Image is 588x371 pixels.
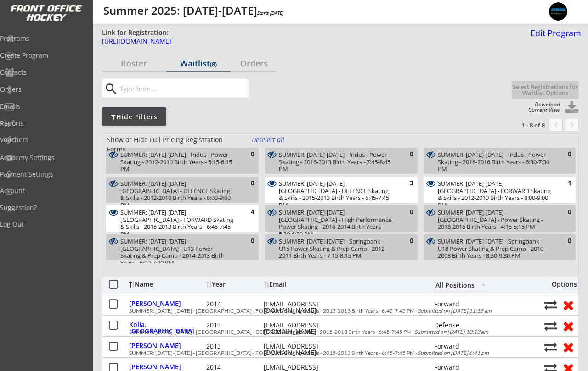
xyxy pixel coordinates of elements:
[120,238,234,259] div: SUMMER: Aug 18-22 - Springbank - U13 Power Skating & Prep Camp - 2014-2013 Birth Years - 6:00-7:0...
[236,179,254,188] div: 0
[527,29,581,37] div: Edit Program
[120,151,234,173] div: SUMMER: [DATE]-[DATE] - Indus - Power Skating - 2012-2010 Birth Years - 5:15-6:15 PM
[129,300,204,307] div: [PERSON_NAME]
[544,341,557,353] button: Move player
[553,237,571,246] div: 0
[129,308,539,314] div: SUMMER: [DATE]-[DATE] - [GEOGRAPHIC_DATA] - FORWARD Skating & Skills - 2015-2013 Birth Years - 6:...
[120,180,234,201] div: SUMMER: Aug 18-22 - Lake Bonavista - DEFENCE Skating & Skills - 2012-2010 Birth Years - 8:00-9:00 PM
[103,82,119,96] button: search
[166,59,230,67] div: Waitlist
[527,29,581,45] a: Edit Program
[418,349,489,356] em: Submitted on [DATE] 6:41 pm
[129,321,204,334] div: Kolla, [GEOGRAPHIC_DATA]
[565,101,579,115] button: Click to download full roster. Your browser settings may try to block it, check your security set...
[560,298,577,312] button: Remove from roster (no refund)
[418,307,492,314] em: Submitted on [DATE] 11:15 am
[107,135,242,153] div: Show or Hide Full Pricing Registration Forms
[395,208,413,217] div: 0
[210,60,217,68] font: (8)
[264,322,346,335] div: [EMAIL_ADDRESS][DOMAIN_NAME]
[120,238,234,266] div: SUMMER: [DATE]-[DATE] - [GEOGRAPHIC_DATA] - U13 Power Skating & Prep Camp - 2014-2013 Birth Years...
[118,79,249,98] input: Type here...
[395,150,413,159] div: 0
[279,180,392,209] div: SUMMER: [DATE]-[DATE] - [GEOGRAPHIC_DATA] - DEFENCE Skating & Skills - 2015-2013 Birth Years - 6:...
[206,301,261,307] div: 2014
[206,322,261,328] div: 2013
[206,343,261,349] div: 2013
[257,10,283,16] em: Starts [DATE]
[544,281,577,288] div: Options
[438,180,551,209] div: SUMMER: [DATE]-[DATE] - [GEOGRAPHIC_DATA] - FORWARD Skating & Skills - 2012-2010 Birth Years - 8:...
[279,238,392,259] div: SUMMER: Aug 18-22 - Springbank - U15 Power Skating & Prep Camp - 2012-2011 Birth Years - 7:15-8:1...
[236,237,254,246] div: 0
[438,151,551,173] div: SUMMER: [DATE]-[DATE] - Indus - Power Skating - 2018-2016 Birth Years - 6:30-7:30 PM
[279,238,392,260] div: SUMMER: [DATE]-[DATE] - Springbank - U15 Power Skating & Prep Camp - 2012-2011 Birth Years - 7:15...
[434,301,488,307] div: Forward
[560,319,577,333] button: Remove from roster (no refund)
[102,38,525,44] div: [URL][DOMAIN_NAME]
[129,343,204,349] div: [PERSON_NAME]
[102,28,170,37] div: Link for Registration:
[497,121,545,129] div: 1 - 8 of 8
[553,150,571,159] div: 0
[206,364,261,371] div: 2014
[120,151,234,172] div: SUMMER: Aug 18-22 - Indus - Power Skating - 2012-2010 Birth Years - 5:15-6:15 PM
[438,209,551,230] div: SUMMER: Aug 18-22 - Lake Bonavista - Power Skating - 2018-2016 Birth Years - 4:15-5:15 PM
[236,208,254,217] div: 4
[120,209,234,238] div: SUMMER: [DATE]-[DATE] - [GEOGRAPHIC_DATA] - FORWARD Skating & Skills - 2015-2013 Birth Years - 6:...
[264,343,346,356] div: [EMAIL_ADDRESS][DOMAIN_NAME]
[565,118,579,132] button: keyboard_arrow_right
[129,364,204,370] div: [PERSON_NAME]
[434,343,488,349] div: Forward
[549,118,563,132] button: chevron_left
[120,209,234,230] div: SUMMER: Aug 18-22 - Lake Bonavista - FORWARD Skating & Skills - 2015-2013 Birth Years - 6:45-7:45 PM
[252,135,286,144] div: Deselect all
[438,238,551,260] div: SUMMER: [DATE]-[DATE] - Springbank - U18 Power Skating & Prep Camp - 2010-2008 Birth Years - 8:30...
[279,209,392,238] div: SUMMER: [DATE]-[DATE] - [GEOGRAPHIC_DATA] - High Performance Power Skating - 2016-2014 Birth Year...
[129,329,539,335] div: SUMMER: [DATE]-[DATE] - [GEOGRAPHIC_DATA] - DEFENCE Skating & Skills - 2015-2013 Birth Years - 6:...
[438,151,551,172] div: SUMMER: Aug 18-22 - Indus - Power Skating - 2018-2016 Birth Years - 6:30-7:30 PM
[120,180,234,209] div: SUMMER: [DATE]-[DATE] - [GEOGRAPHIC_DATA] - DEFENCE Skating & Skills - 2012-2010 Birth Years - 8:...
[512,81,579,99] button: Select Registrations for Waitlist Options
[206,281,261,288] div: Year
[544,320,557,332] button: Move player
[438,180,551,201] div: SUMMER: Aug 18-22 - Lake Bonavista - FORWARD Skating & Skills - 2012-2010 Birth Years - 8:00-9:00 PM
[264,281,346,288] div: Email
[560,340,577,354] button: Remove from roster (no refund)
[524,102,560,113] div: Download Current View
[395,237,413,246] div: 0
[236,150,254,159] div: 0
[129,281,204,288] div: Name
[129,350,539,356] div: SUMMER: [DATE]-[DATE] - [GEOGRAPHIC_DATA] - FORWARD Skating & Skills - 2015-2013 Birth Years - 6:...
[231,59,277,67] div: Orders
[395,179,413,188] div: 3
[438,238,551,259] div: SUMMER: Aug 18-22 - Springbank - U18 Power Skating & Prep Camp - 2010-2008 Birth Years - 8:30-9:3...
[438,209,551,231] div: SUMMER: [DATE]-[DATE] - [GEOGRAPHIC_DATA] - Power Skating - 2018-2016 Birth Years - 4:15-5:15 PM
[544,299,557,311] button: Move player
[102,59,166,67] div: Roster
[414,328,488,335] em: Submitted on [DATE] 10:13 am
[264,301,346,314] div: [EMAIL_ADDRESS][DOMAIN_NAME]
[279,151,392,172] div: SUMMER: Aug 18-22 - Indus - Power Skating - 2016-2013 Birth Years - 7:45-8:45 PM
[553,179,571,188] div: 1
[553,208,571,217] div: 0
[279,180,392,201] div: SUMMER: Aug 18-22 - Lake Bonavista - DEFENCE Skating & Skills - 2015-2013 Birth Years - 6:45-7:45 PM
[434,322,488,328] div: Defense
[434,364,488,371] div: Forward
[279,151,392,173] div: SUMMER: [DATE]-[DATE] - Indus - Power Skating - 2016-2013 Birth Years - 7:45-8:45 PM
[102,112,166,122] div: Hide Filters
[279,209,392,230] div: SUMMER: Aug 18-22 - Lake Bonavista - High Performance Power Skating - 2016-2014 Birth Years - 5:3...
[102,38,525,50] a: [URL][DOMAIN_NAME]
